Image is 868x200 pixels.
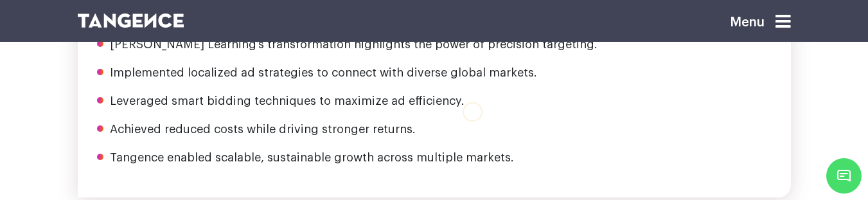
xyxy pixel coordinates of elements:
li: Tangence enabled scalable, sustainable growth across multiple markets. [110,150,772,165]
li: [PERSON_NAME] Learning’s transformation highlights the power of precision targeting. [110,37,772,52]
span: Chat Widget [826,158,862,194]
li: Achieved reduced costs while driving stronger returns. [110,122,772,137]
li: Leveraged smart bidding techniques to maximize ad efficiency. [110,93,772,109]
li: Implemented localized ad strategies to connect with diverse global markets. [110,65,772,80]
img: logo SVG [78,14,184,28]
